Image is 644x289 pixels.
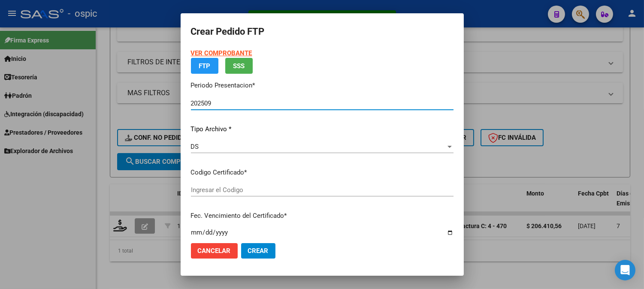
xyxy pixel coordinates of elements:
p: Fec. Vencimiento del Certificado [191,211,454,221]
span: Cancelar [198,247,231,255]
p: Periodo Presentacion [191,81,454,90]
p: Tipo Archivo * [191,124,454,134]
button: Cancelar [191,243,238,259]
span: DS [191,143,199,151]
p: Codigo Certificado [191,168,454,178]
div: Open Intercom Messenger [615,260,635,280]
span: FTP [199,62,210,70]
button: Crear [241,243,275,259]
span: SSS [233,62,245,70]
button: FTP [191,58,218,74]
button: SSS [225,58,253,74]
span: Crear [248,247,269,255]
a: VER COMPROBANTE [191,49,252,57]
h2: Crear Pedido FTP [191,24,454,40]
